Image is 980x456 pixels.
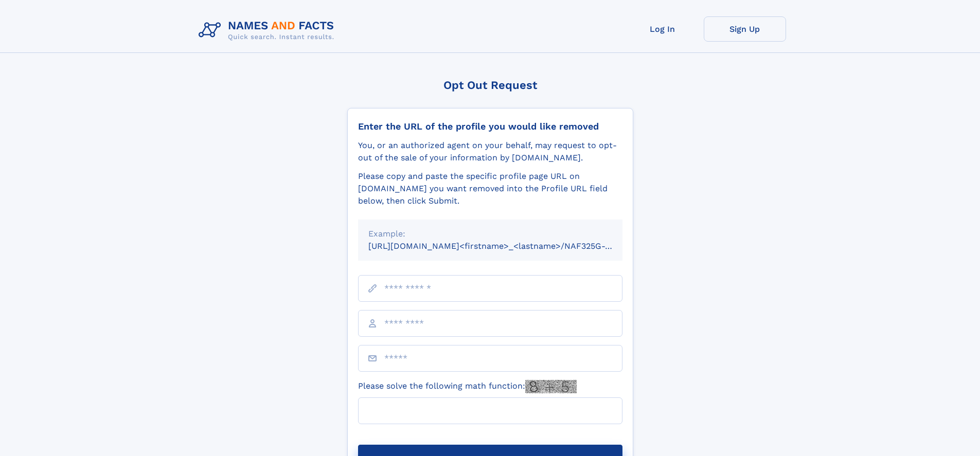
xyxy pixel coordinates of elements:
[368,241,642,251] small: [URL][DOMAIN_NAME]<firstname>_<lastname>/NAF325G-xxxxxxxx
[358,139,622,164] div: You, or an authorized agent on your behalf, may request to opt-out of the sale of your informatio...
[621,16,704,42] a: Log In
[368,228,612,240] div: Example:
[347,79,633,92] div: Opt Out Request
[194,16,343,44] img: Logo Names and Facts
[358,170,622,207] div: Please copy and paste the specific profile page URL on [DOMAIN_NAME] you want removed into the Pr...
[358,380,577,393] label: Please solve the following math function:
[358,121,622,132] div: Enter the URL of the profile you would like removed
[704,16,786,42] a: Sign Up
